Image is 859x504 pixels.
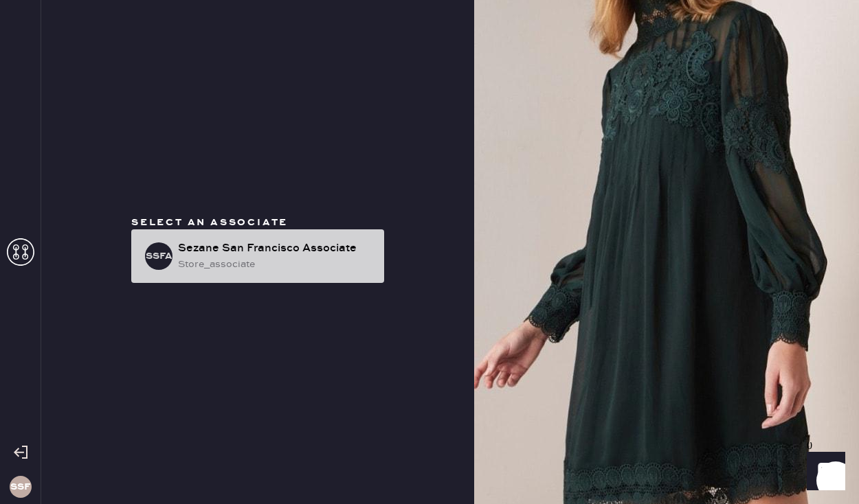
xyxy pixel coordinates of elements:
div: store_associate [178,257,373,272]
h3: SSF [10,482,30,492]
div: Sezane San Francisco Associate [178,240,373,257]
span: Select an associate [131,216,288,229]
iframe: Front Chat [794,442,853,501]
h3: SSFA [146,251,172,261]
